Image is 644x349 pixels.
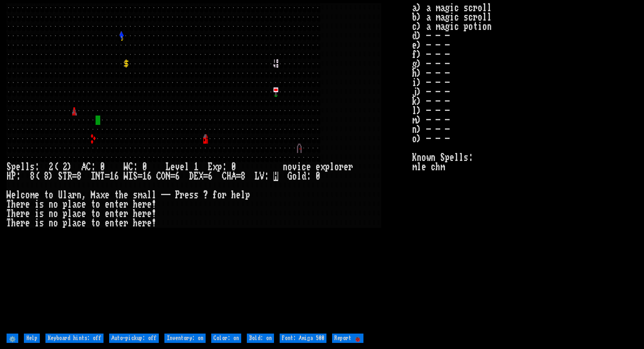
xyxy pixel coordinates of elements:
[124,209,128,218] div: r
[142,190,147,200] div: a
[77,200,81,209] div: c
[25,209,30,218] div: e
[16,200,21,209] div: e
[30,190,35,200] div: m
[124,190,128,200] div: e
[105,218,110,228] div: e
[105,200,110,209] div: e
[109,334,159,343] input: Auto-pickup: off
[35,172,39,181] div: (
[81,218,86,228] div: e
[16,209,21,218] div: e
[86,162,91,172] div: C
[11,190,16,200] div: e
[72,172,77,181] div: =
[203,190,208,200] div: ?
[119,209,124,218] div: e
[189,172,194,181] div: D
[114,218,119,228] div: t
[222,162,227,172] div: :
[110,209,114,218] div: n
[96,218,100,228] div: o
[49,162,53,172] div: 2
[133,209,138,218] div: h
[147,172,152,181] div: 6
[81,209,86,218] div: e
[166,172,170,181] div: N
[133,218,138,228] div: h
[156,172,161,181] div: C
[128,162,133,172] div: C
[185,162,189,172] div: l
[96,209,100,218] div: o
[297,172,302,181] div: l
[7,172,11,181] div: H
[49,209,53,218] div: n
[194,172,199,181] div: E
[170,172,175,181] div: =
[152,190,156,200] div: l
[21,209,25,218] div: r
[203,172,208,181] div: =
[208,172,213,181] div: 6
[288,172,292,181] div: G
[208,162,213,172] div: E
[166,162,170,172] div: L
[142,162,147,172] div: 0
[96,190,100,200] div: a
[241,190,245,200] div: l
[77,209,81,218] div: c
[302,162,306,172] div: c
[330,162,334,172] div: l
[119,190,124,200] div: h
[63,200,67,209] div: p
[114,200,119,209] div: t
[77,218,81,228] div: c
[133,162,138,172] div: :
[7,334,18,343] input: ⚙️
[100,190,105,200] div: x
[222,172,227,181] div: C
[259,172,264,181] div: V
[211,334,241,343] input: Color: on
[147,218,152,228] div: e
[283,162,288,172] div: n
[110,172,114,181] div: 1
[138,190,142,200] div: m
[292,162,297,172] div: v
[100,162,105,172] div: 0
[7,190,11,200] div: W
[7,162,11,172] div: S
[53,200,58,209] div: o
[67,218,72,228] div: l
[7,200,11,209] div: T
[49,218,53,228] div: n
[241,172,245,181] div: 8
[114,172,119,181] div: 6
[67,209,72,218] div: l
[11,200,16,209] div: h
[227,172,231,181] div: H
[147,190,152,200] div: l
[199,172,203,181] div: X
[25,200,30,209] div: e
[63,209,67,218] div: p
[96,172,100,181] div: N
[11,172,16,181] div: P
[39,200,44,209] div: s
[166,190,170,200] div: -
[25,218,30,228] div: e
[297,162,302,172] div: i
[105,190,110,200] div: e
[44,172,49,181] div: 8
[316,162,320,172] div: e
[39,218,44,228] div: s
[81,162,86,172] div: A
[24,334,40,343] input: Help
[77,172,81,181] div: 8
[306,162,311,172] div: e
[348,162,353,172] div: r
[231,162,236,172] div: 0
[67,190,72,200] div: a
[161,190,166,200] div: -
